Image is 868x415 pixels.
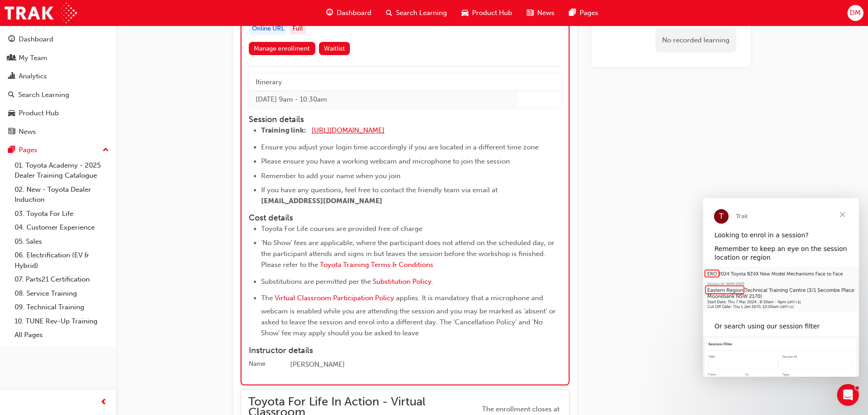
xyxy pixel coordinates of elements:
a: 05. Sales [11,235,113,249]
span: guage-icon [8,36,15,44]
div: Pages [19,145,37,155]
a: news-iconNews [519,4,562,22]
a: Analytics [4,68,113,85]
iframe: Intercom live chat [837,384,859,406]
span: Search Learning [396,8,447,18]
span: Dashboard [337,8,371,18]
span: Product Hub [472,8,512,18]
a: 09. Technical Training [11,300,113,314]
span: car-icon [8,109,15,118]
a: 01. Toyota Academy - 2025 Dealer Training Catalogue [11,159,113,183]
span: [EMAIL_ADDRESS][DOMAIN_NAME] [261,197,382,205]
a: Product Hub [4,105,113,122]
div: Search Learning [18,90,69,100]
span: prev-icon [100,397,107,408]
span: The enrollment closes at [480,404,562,415]
div: Online URL [249,23,288,35]
span: Pages [580,8,598,18]
a: My Team [4,50,113,67]
span: car-icon [462,7,468,19]
span: The [261,294,273,302]
a: 06. Electrification (EV & Hybrid) [11,248,113,272]
span: Training link: [261,126,306,134]
span: If you have any questions, feel free to contact the friendly team via email at [261,186,498,194]
a: All Pages [11,328,113,342]
div: Full [289,23,306,35]
span: News [537,8,555,18]
button: DM [847,5,863,21]
a: 10. TUNE Rev-Up Training [11,314,113,328]
a: pages-iconPages [562,4,606,22]
span: chart-icon [8,72,15,81]
a: Toyota Training Terms & Conditions [320,261,433,269]
span: pages-icon [569,7,576,19]
button: Waitlist [319,42,350,55]
td: [DATE] 9am - 10:30am [249,91,518,108]
a: Substitution Policy. [373,277,433,286]
h4: Session details [249,115,545,125]
div: Product Hub [19,108,59,118]
div: Dashboard [19,34,53,45]
a: 07. Parts21 Certification [11,272,113,287]
a: Dashboard [4,31,113,48]
a: 02. New - Toyota Dealer Induction [11,183,113,207]
div: News [19,127,36,137]
iframe: Intercom live chat message [703,198,859,377]
a: search-iconSearch Learning [379,4,454,22]
h4: Cost details [249,213,561,223]
button: Pages [4,142,113,159]
span: Waitlist [324,45,345,52]
img: Trak [5,3,77,23]
a: 03. Toyota For Life [11,207,113,221]
span: Please ensure you have a working webcam and microphone to join the session [261,157,510,165]
a: News [4,123,113,140]
div: Analytics [19,71,47,82]
a: Search Learning [4,87,113,103]
span: DM [850,8,861,18]
span: news-icon [527,7,534,19]
span: Ensure you adjust your login time accordingly if you are located in a different time zone [261,143,539,151]
a: [URL][DOMAIN_NAME] [312,126,385,134]
span: people-icon [8,54,15,62]
a: guage-iconDashboard [319,4,379,22]
span: guage-icon [326,7,333,19]
a: Manage enrollment [249,42,315,55]
h4: Instructor details [249,346,561,356]
span: pages-icon [8,146,15,154]
a: 08. Service Training [11,287,113,301]
span: search-icon [8,91,15,99]
th: Itinerary [249,74,518,91]
div: Name [249,359,266,369]
span: 'No Show' fees are applicable, where the participant does not attend on the scheduled day, or the... [261,239,556,269]
span: up-icon [103,144,109,156]
span: Toyota For Life courses are provided free of charge [261,225,422,233]
a: car-iconProduct Hub [454,4,519,22]
span: news-icon [8,128,15,136]
div: My Team [19,53,47,63]
a: Virtual Classroom Participation Policy [275,294,394,302]
div: No recorded learning [655,28,736,52]
a: 04. Customer Experience [11,220,113,235]
div: [PERSON_NAME] [290,359,561,370]
span: Remember to add your name when you join [261,172,401,180]
span: search-icon [386,7,392,19]
button: DashboardMy TeamAnalyticsSearch LearningProduct HubNews [4,29,113,142]
span: applies. It is mandatory that a microphone and webcam is enabled while you are attending the sess... [261,294,558,337]
span: Substitutions are permitted per the [261,277,371,286]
